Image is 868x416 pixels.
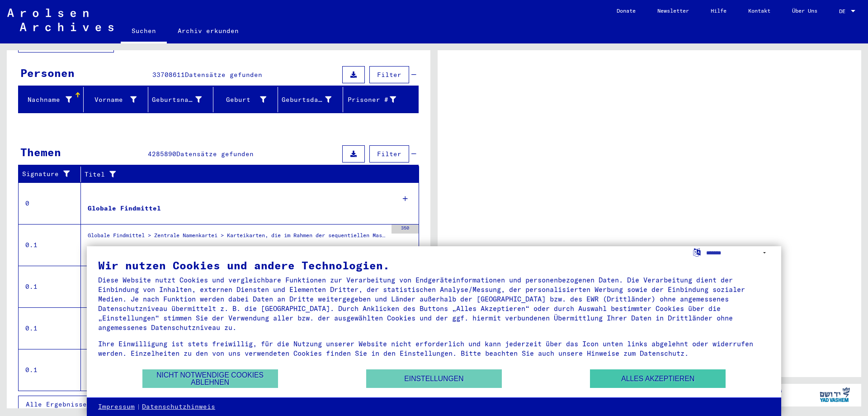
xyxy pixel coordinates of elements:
[347,95,396,105] div: Prisoner #
[22,167,83,182] div: Signature
[18,396,136,413] button: Alle Ergebnisse anzeigen
[148,150,176,158] span: 4285890
[818,383,852,406] img: yv_logo.png
[19,266,81,307] td: 0.1
[88,245,181,255] div: Kartenbestand Segment 1
[152,95,202,105] div: Geburtsname
[85,167,410,182] div: Titel
[282,92,343,107] div: Geburtsdatum
[369,145,409,163] button: Filter
[282,95,331,105] div: Geburtsdatum
[20,65,75,81] div: Personen
[22,95,72,105] div: Nachname
[148,87,213,112] mat-header-cell: Geburtsname
[98,260,770,271] div: Wir nutzen Cookies und andere Technologien.
[19,224,81,266] td: 0.1
[590,369,726,388] button: Alles akzeptieren
[392,225,419,234] div: 350
[176,150,254,158] span: Datensätze gefunden
[7,9,113,31] img: Arolsen_neg.svg
[22,92,83,107] div: Nachname
[377,71,401,79] span: Filter
[20,144,61,160] div: Themen
[347,92,408,107] div: Prisoner #
[278,87,343,112] mat-header-cell: Geburtsdatum
[87,92,148,107] div: Vorname
[217,92,278,107] div: Geburt‏
[152,92,213,107] div: Geburtsname
[369,66,409,83] button: Filter
[22,169,74,179] div: Signature
[88,204,161,213] div: Globale Findmittel
[26,400,123,408] span: Alle Ergebnisse anzeigen
[19,307,81,349] td: 0.1
[98,339,770,358] div: Ihre Einwilligung ist stets freiwillig, für die Nutzung unserer Website nicht erforderlich und ka...
[142,369,278,388] button: Nicht notwendige Cookies ablehnen
[706,246,770,259] select: Sprache auswählen
[142,402,215,411] a: Datenschutzhinweis
[366,369,502,388] button: Einstellungen
[19,349,81,391] td: 0.1
[152,71,185,79] span: 33708611
[343,87,419,112] mat-header-cell: Prisoner #
[88,231,387,244] div: Globale Findmittel > Zentrale Namenkartei > Karteikarten, die im Rahmen der sequentiellen Massend...
[213,87,278,112] mat-header-cell: Geburt‏
[167,20,250,42] a: Archiv erkunden
[87,95,137,105] div: Vorname
[692,248,702,256] label: Sprache auswählen
[19,182,81,224] td: 0
[98,275,770,332] div: Diese Website nutzt Cookies und vergleichbare Funktionen zur Verarbeitung von Endgeräteinformatio...
[121,20,167,43] a: Suchen
[98,402,135,411] a: Impressum
[217,95,267,105] div: Geburt‏
[84,87,149,112] mat-header-cell: Vorname
[85,170,401,179] div: Titel
[377,150,401,158] span: Filter
[185,71,262,79] span: Datensätze gefunden
[839,8,849,14] span: DE
[19,87,84,112] mat-header-cell: Nachname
